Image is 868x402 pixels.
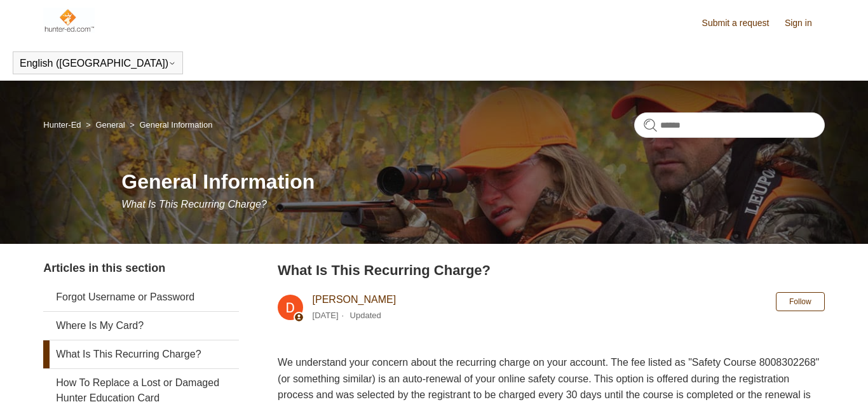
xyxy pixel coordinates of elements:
[43,262,165,274] span: Articles in this section
[43,120,81,130] a: Hunter-Ed
[702,17,782,30] a: Submit a request
[83,120,127,130] li: General
[95,120,125,130] a: General
[313,294,397,305] a: [PERSON_NAME]
[20,58,176,69] button: English ([GEOGRAPHIC_DATA])
[785,17,825,30] a: Sign in
[139,120,212,130] a: General Information
[278,260,825,281] h2: What Is This Recurring Charge?
[313,311,339,320] time: 03/04/2024, 09:48
[43,8,95,33] img: Hunter-Ed Help Center home page
[634,112,825,138] input: Search
[127,120,212,130] li: General Information
[121,199,267,210] span: What Is This Recurring Charge?
[43,340,238,368] a: What Is This Recurring Charge?
[43,283,238,311] a: Forgot Username or Password
[43,120,83,130] li: Hunter-Ed
[43,312,238,340] a: Where Is My Card?
[350,311,381,320] li: Updated
[121,166,824,197] h1: General Information
[776,292,825,311] button: Follow Article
